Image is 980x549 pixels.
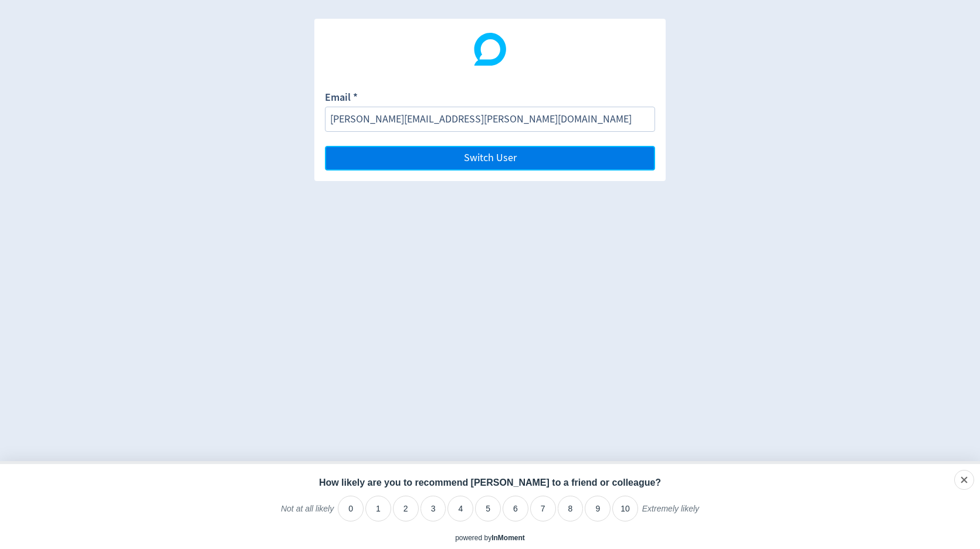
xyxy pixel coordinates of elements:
[393,496,419,521] li: 2
[585,496,611,521] li: 9
[338,496,364,521] li: 0
[447,496,473,521] li: 4
[475,496,501,521] li: 5
[325,146,655,171] button: Switch User
[612,496,638,521] li: 10
[530,496,556,521] li: 7
[455,533,525,543] div: powered by inmoment
[954,470,974,490] div: Close survey
[474,33,507,66] img: Digivizer Logo
[558,496,584,521] li: 8
[325,90,358,107] label: Email *
[421,496,446,521] li: 3
[464,153,517,163] span: Switch User
[365,496,391,521] li: 1
[503,496,528,521] li: 6
[642,503,699,523] label: Extremely likely
[281,503,334,523] label: Not at all likely
[491,534,525,542] a: InMoment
